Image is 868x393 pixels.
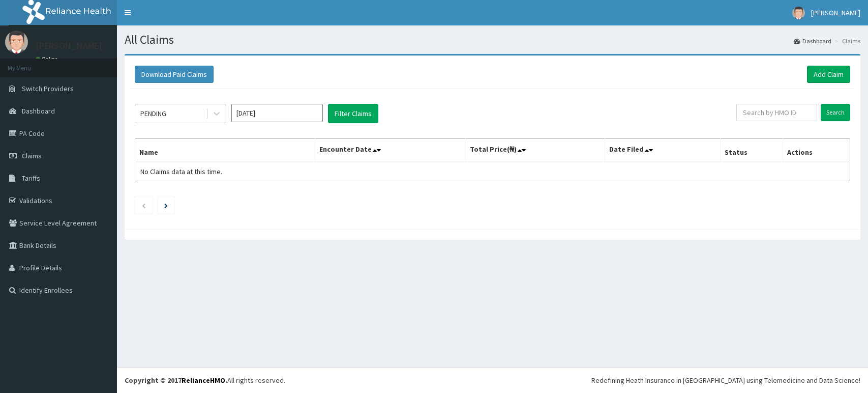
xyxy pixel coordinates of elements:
a: RelianceHMO [182,376,225,385]
button: Filter Claims [328,104,378,123]
a: Previous page [141,201,146,210]
span: Dashboard [22,106,55,116]
span: Claims [22,151,42,160]
button: Download Paid Claims [135,66,214,83]
p: [PERSON_NAME] [36,41,102,50]
h1: All Claims [125,33,860,46]
input: Search by HMO ID [736,104,817,121]
th: Total Price(₦) [466,139,605,162]
img: User Image [792,7,805,19]
th: Name [135,139,315,162]
th: Status [721,139,783,162]
img: User Image [5,31,28,53]
div: Redefining Heath Insurance in [GEOGRAPHIC_DATA] using Telemedicine and Data Science! [591,375,860,385]
a: Next page [164,201,168,210]
li: Claims [832,37,860,45]
div: PENDING [140,108,166,119]
input: Search [821,104,850,121]
strong: Copyright © 2017 . [125,376,227,385]
span: [PERSON_NAME] [811,8,860,17]
span: Tariffs [22,174,40,183]
span: Switch Providers [22,84,74,93]
a: Add Claim [807,66,850,83]
a: Dashboard [794,37,831,45]
th: Actions [783,139,850,162]
span: No Claims data at this time. [140,167,222,176]
footer: All rights reserved. [117,367,868,393]
a: Online [36,55,60,63]
th: Encounter Date [315,139,466,162]
input: Select Month and Year [231,104,323,122]
th: Date Filed [605,139,721,162]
